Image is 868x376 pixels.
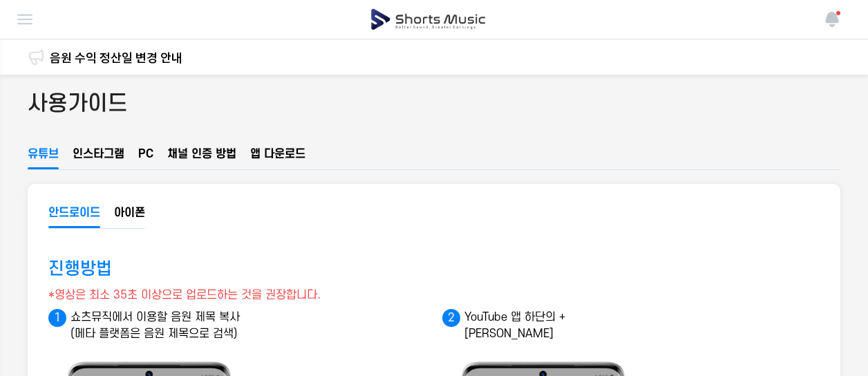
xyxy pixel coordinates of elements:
button: 채널 인증 방법 [167,146,236,169]
button: 안드로이드 [48,205,100,228]
button: PC [138,146,153,169]
p: YouTube 앱 하단의 +[PERSON_NAME] [442,309,650,342]
p: 쇼츠뮤직에서 이용할 음원 제목 복사 (메타 플랫폼은 음원 제목으로 검색) [48,309,256,342]
button: 유튜브 [28,146,59,169]
button: 아이폰 [114,205,145,228]
img: menu [17,11,33,28]
h3: 진행방법 [48,256,112,281]
button: 인스타그램 [73,146,124,169]
button: 앱 다운로드 [250,146,305,169]
h2: 사용가이드 [28,88,128,120]
img: 알림 [824,11,840,28]
img: 알림 아이콘 [28,49,44,66]
a: 음원 수익 정산일 변경 안내 [50,48,182,67]
div: *영상은 최소 35초 이상으로 업로드하는 것을 권장합니다. [48,287,321,303]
